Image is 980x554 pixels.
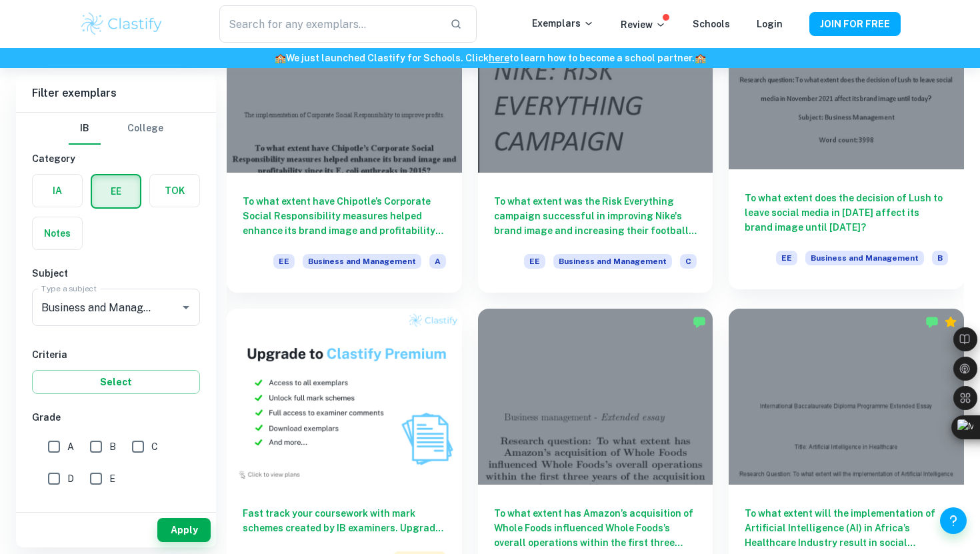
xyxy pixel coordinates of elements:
span: A [67,439,74,454]
span: A [429,254,446,269]
h6: Grade [32,410,200,425]
span: B [932,251,948,265]
div: Premium [944,315,957,329]
h6: We just launched Clastify for Schools. Click to learn how to become a school partner. [3,51,977,65]
button: College [127,113,163,145]
img: Marked [693,315,706,329]
span: EE [524,254,545,269]
span: Business and Management [303,254,421,269]
span: 🏫 [275,53,286,63]
h6: Filter exemplars [16,75,216,112]
h6: To what extent does the decision of Lush to leave social media in [DATE] affect its brand image u... [745,191,948,235]
h6: To what extent was the Risk Everything campaign successful in improving Nike's brand image and in... [494,194,697,238]
h6: To what extent have Chipotle’s Corporate Social Responsibility measures helped enhance its brand ... [243,194,446,238]
button: Open [177,298,195,317]
h6: To what extent has Amazon’s acquisition of Whole Foods influenced Whole Foods’s overall operation... [494,506,697,550]
h6: Criteria [32,347,200,362]
img: Marked [925,315,939,329]
h6: Subject [32,266,200,281]
a: Schools [693,19,730,29]
p: Exemplars [532,16,594,31]
span: EE [273,254,295,269]
span: Business and Management [805,251,924,265]
input: Search for any exemplars... [219,5,439,43]
button: Select [32,370,200,394]
span: B [109,439,116,454]
button: EE [92,175,140,207]
span: D [67,471,74,486]
img: Clastify logo [79,11,164,37]
div: Filter type choice [69,113,163,145]
h6: Category [32,151,200,166]
button: IB [69,113,101,145]
a: here [489,53,509,63]
p: Review [621,17,666,32]
button: Help and Feedback [940,507,967,534]
span: Business and Management [553,254,672,269]
button: JOIN FOR FREE [809,12,901,36]
label: Type a subject [41,283,97,294]
span: C [151,439,158,454]
a: Login [757,19,783,29]
h6: Fast track your coursework with mark schemes created by IB examiners. Upgrade now [243,506,446,535]
span: 🏫 [695,53,706,63]
button: TOK [150,175,199,207]
span: E [109,471,115,486]
span: C [680,254,697,269]
span: EE [776,251,797,265]
h6: To what extent will the implementation of Artificial Intelligence (AI) in Africa’s Healthcare Ind... [745,506,948,550]
button: Apply [157,518,211,542]
button: IA [33,175,82,207]
button: Notes [33,217,82,249]
img: Thumbnail [227,309,462,485]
